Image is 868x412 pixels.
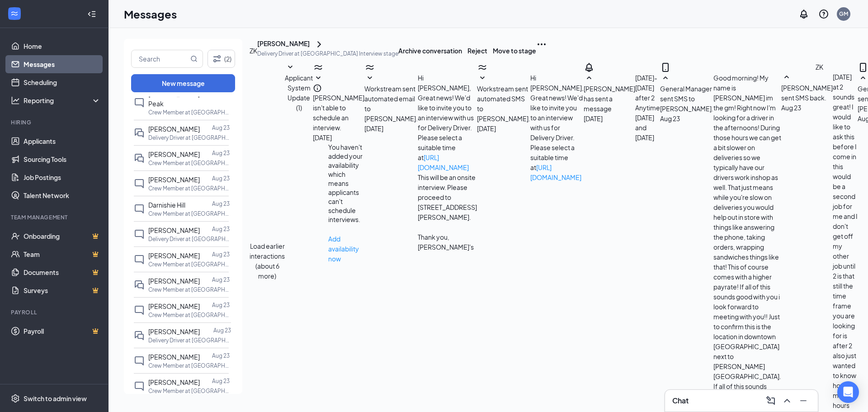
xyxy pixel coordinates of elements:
svg: ChatInactive [134,254,145,265]
svg: Settings [11,394,20,403]
button: ChevronRight [314,39,325,50]
svg: SmallChevronDown [285,62,296,73]
span: Aug 23 [781,103,801,113]
span: [PERSON_NAME] [148,378,200,386]
a: SurveysCrown [24,281,101,299]
svg: Info [313,84,322,93]
p: Aug 23 [212,149,230,157]
div: Reporting [24,96,101,105]
span: [DATE] [477,123,496,133]
a: Messages [24,55,101,73]
span: [DATE]-[DATE] after 2 Anytime [DATE] and [DATE] [635,74,660,142]
p: Thank you, [418,232,477,242]
svg: ChatInactive [134,381,145,392]
p: Great news! We'd like to invite you to an interview with us for Delivery Driver. Please select a ... [418,93,477,172]
a: OnboardingCrown [24,227,101,245]
span: [PERSON_NAME] sent SMS back. [781,84,833,102]
span: [PERSON_NAME] [148,175,200,184]
p: Aug 23 [212,301,230,309]
h1: Messages [124,6,177,22]
svg: Analysis [11,96,20,105]
p: Crew Member at [GEOGRAPHIC_DATA] [148,159,230,167]
svg: DoubleChat [134,128,145,138]
span: [DATE] [313,133,332,142]
span: Workstream sent automated SMS to [PERSON_NAME]. [477,85,530,123]
div: Payroll [11,308,99,316]
a: Job Postings [24,168,101,186]
span: [PERSON_NAME] has sent a message [584,85,635,113]
span: [PERSON_NAME] [148,302,200,310]
span: [PERSON_NAME] [148,125,200,133]
svg: ChatInactive [134,355,145,366]
button: Load earlier interactions (about 6 more) [250,241,285,281]
p: Aug 23 [212,251,230,258]
div: You haven't added your availability which means applicants can't schedule interviews. [328,142,364,224]
svg: WorkstreamLogo [477,62,488,73]
svg: Ellipses [536,39,547,50]
p: Aug 23 [212,377,230,385]
a: Scheduling [24,73,101,91]
svg: WorkstreamLogo [364,62,375,73]
svg: DoubleChat [134,330,145,341]
p: Delivery Driver at [GEOGRAPHIC_DATA] [148,336,230,344]
p: Aug 23 [212,276,230,284]
span: [PERSON_NAME] isn't able to schedule an interview. [313,94,364,132]
p: Delivery Driver at [GEOGRAPHIC_DATA] [148,134,230,142]
div: Hiring [11,118,99,126]
div: Open Intercom Messenger [837,381,859,403]
div: [PERSON_NAME] [257,39,310,50]
span: [PERSON_NAME] [148,353,200,361]
a: Sourcing Tools [24,150,101,168]
a: Talent Network [24,186,101,204]
p: Aug 23 [212,200,230,208]
p: Crew Member at [GEOGRAPHIC_DATA] [148,210,230,218]
a: DocumentsCrown [24,263,101,281]
p: Aug 23 [213,327,231,334]
button: Filter (2) [208,50,235,68]
p: Crew Member at [GEOGRAPHIC_DATA] [148,311,230,319]
div: Team Management [11,213,99,221]
span: Aug 23 [660,114,680,123]
button: SmallChevronDownApplicant System Update (1) [285,62,313,113]
svg: Notifications [798,9,809,19]
svg: DoubleChat [134,279,145,290]
svg: SmallChevronDown [313,73,324,84]
svg: ChatInactive [134,97,145,108]
svg: MagnifyingGlass [190,55,198,62]
span: [PERSON_NAME] [148,327,200,336]
svg: SmallChevronDown [477,73,488,84]
p: Aug 23 [212,124,230,132]
p: Crew Member at [GEOGRAPHIC_DATA] [148,109,230,116]
input: Search [132,50,189,67]
div: GM [839,10,848,18]
svg: MobileSms [660,62,671,73]
svg: SmallChevronDown [364,73,375,84]
svg: ChatInactive [134,178,145,189]
a: PayrollCrown [24,322,101,340]
p: Delivery Driver at [GEOGRAPHIC_DATA] Interview stage [257,50,398,57]
svg: DoubleChat [134,153,145,164]
span: Darnishie Hill [148,201,185,209]
span: [DATE] [584,114,603,123]
svg: ChevronUp [782,395,793,406]
span: Workstream sent automated email to [PERSON_NAME]. [364,85,418,123]
p: Aug 23 [212,175,230,182]
svg: ChatInactive [134,229,145,240]
p: Crew Member at [GEOGRAPHIC_DATA] [148,362,230,369]
p: [PERSON_NAME]'s [418,242,477,252]
svg: QuestionInfo [818,9,829,19]
span: Hi [PERSON_NAME], Great news! We'd like to invite you to an interview with us for Delivery Driver... [530,74,584,181]
button: Reject [467,39,487,62]
span: [DATE] [364,123,383,133]
p: Aug 23 [212,225,230,233]
p: Delivery Driver at [GEOGRAPHIC_DATA] [148,235,230,243]
svg: ComposeMessage [765,395,776,406]
p: Crew Member at [GEOGRAPHIC_DATA] [148,185,230,192]
svg: SmallChevronUp [584,73,594,84]
a: Add availability now [328,235,359,263]
svg: SmallChevronUp [781,72,792,83]
svg: SmallChevronUp [660,73,671,84]
a: Home [24,37,101,55]
svg: Minimize [798,395,809,406]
